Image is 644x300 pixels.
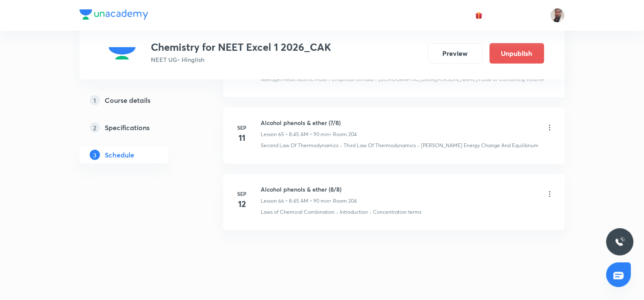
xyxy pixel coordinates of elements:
[337,208,338,216] div: ·
[261,118,357,127] h6: Alcohol phenols & ether (7/8)
[105,150,135,160] h5: Schedule
[261,76,327,83] p: Average/Mean Atomic Mass
[79,9,148,22] a: Company Logo
[90,150,100,160] p: 3
[234,131,251,144] h4: 11
[428,43,483,64] button: Preview
[261,131,330,138] p: Lesson 65 • 8:45 AM • 90 min
[151,41,332,53] h3: Chemistry for NEET Excel 1 2026_CAK
[90,122,100,133] p: 2
[421,142,539,149] p: [PERSON_NAME] Energy Change And Equilibrium
[261,208,335,216] p: Laws of Chemical Combination
[330,197,357,205] p: • Room 204
[615,237,625,247] img: ttu
[344,142,416,149] p: Third Law Of Thermodynamics
[329,76,331,83] div: ·
[234,190,251,198] h6: Sep
[475,12,483,19] img: avatar
[261,185,357,194] h6: Alcohol phenols & ether (8/8)
[340,208,368,216] p: Introduction
[370,208,372,216] div: ·
[490,43,544,64] button: Unpublish
[90,95,100,105] p: 1
[100,41,144,66] img: 952075cf6ab24d299a0210e508abf128.png
[418,142,420,149] div: ·
[105,95,151,105] h5: Course details
[79,9,148,20] img: Company Logo
[472,9,486,22] button: avatar
[373,208,422,216] p: Concentration terms
[550,8,565,23] img: SHAHNAWAZ AHMAD
[379,76,544,83] p: [DEMOGRAPHIC_DATA][PERSON_NAME]'s Law of Combining Volume
[79,92,196,109] a: 1Course details
[330,131,357,138] p: • Room 204
[234,124,251,131] h6: Sep
[261,142,339,149] p: Second Law Of Thermodynamics
[151,55,332,64] p: NEET UG • Hinglish
[105,122,150,133] h5: Specifications
[234,198,251,210] h4: 12
[79,119,196,136] a: 2Specifications
[332,76,374,83] p: Empirical formula
[261,197,330,205] p: Lesson 66 • 8:45 AM • 90 min
[376,76,377,83] div: ·
[341,142,342,149] div: ·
